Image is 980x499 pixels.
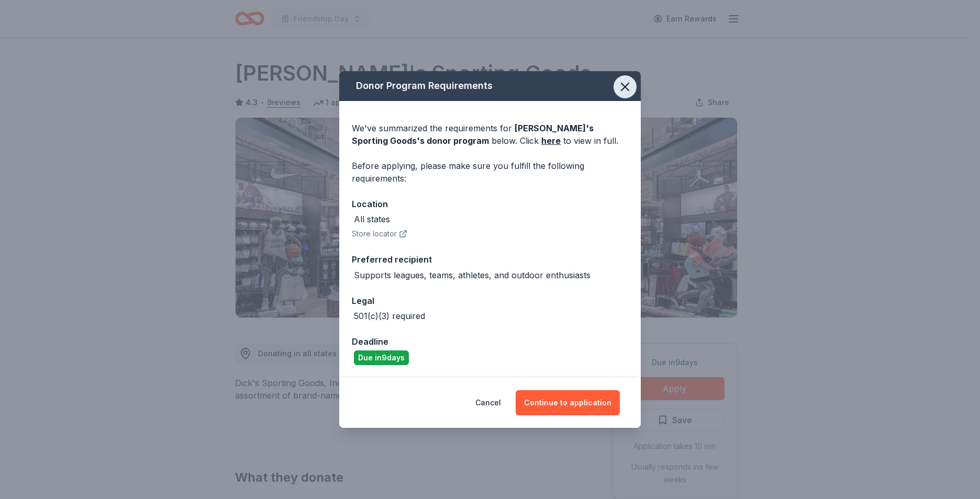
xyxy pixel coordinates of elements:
div: We've summarized the requirements for below. Click to view in full. [352,122,628,147]
div: Deadline [352,335,628,348]
button: Continue to application [516,390,620,415]
div: Legal [352,294,628,308]
a: here [541,134,561,147]
div: 501(c)(3) required [354,310,425,322]
div: Donor Program Requirements [339,71,641,101]
div: All states [354,213,390,225]
div: Supports leagues, teams, athletes, and outdoor enthusiasts [354,269,591,281]
div: Due in 9 days [354,350,409,365]
div: Location [352,197,628,211]
div: Before applying, please make sure you fulfill the following requirements: [352,160,628,185]
button: Store locator [352,228,407,240]
button: Cancel [475,390,501,415]
div: Preferred recipient [352,253,628,266]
